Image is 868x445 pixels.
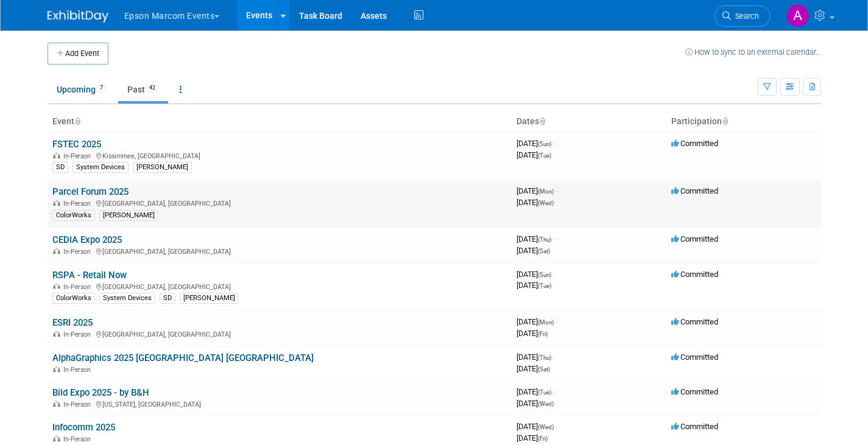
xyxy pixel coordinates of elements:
[538,389,551,396] span: (Tue)
[685,47,821,57] a: How to sync to an external calendar...
[118,78,168,101] a: Past42
[52,352,314,363] a: AlphaGraphics 2025 [GEOGRAPHIC_DATA] [GEOGRAPHIC_DATA]
[52,329,507,338] div: [GEOGRAPHIC_DATA], [GEOGRAPHIC_DATA]
[63,331,94,338] span: In-Person
[52,317,93,328] a: ESRI 2025
[180,293,239,304] div: [PERSON_NAME]
[538,331,548,337] span: (Fri)
[538,401,554,407] span: (Wed)
[74,116,80,126] a: Sort by Event Name
[52,387,149,398] a: Bild Expo 2025 - by B&H
[53,435,60,441] img: In-Person Event
[517,433,548,443] span: [DATE]
[52,186,129,197] a: Parcel Forum 2025
[538,152,551,159] span: (Tue)
[48,78,116,101] a: Upcoming7
[146,83,159,93] span: 42
[517,387,555,396] span: [DATE]
[52,150,507,160] div: Kissimmee, [GEOGRAPHIC_DATA]
[517,198,554,207] span: [DATE]
[517,234,555,244] span: [DATE]
[52,246,507,256] div: [GEOGRAPHIC_DATA], [GEOGRAPHIC_DATA]
[556,422,557,431] span: -
[666,111,821,132] th: Participation
[96,83,107,93] span: 7
[53,248,60,254] img: In-Person Event
[52,270,127,281] a: RSPA - Retail Now
[517,317,557,326] span: [DATE]
[553,270,555,279] span: -
[63,248,94,256] span: In-Person
[52,162,68,173] div: SD
[786,4,810,27] img: Alex Madrid
[715,5,771,27] a: Search
[63,401,94,408] span: In-Person
[160,293,175,304] div: SD
[538,354,551,361] span: (Thu)
[53,366,60,372] img: In-Person Event
[538,188,554,195] span: (Mon)
[517,270,555,279] span: [DATE]
[553,387,555,396] span: -
[671,317,718,326] span: Committed
[52,234,122,245] a: CEDIA Expo 2025
[53,283,60,289] img: In-Person Event
[52,198,507,208] div: [GEOGRAPHIC_DATA], [GEOGRAPHIC_DATA]
[52,210,95,221] div: ColorWorks
[48,10,108,23] img: ExhibitDay
[517,352,555,362] span: [DATE]
[517,186,557,195] span: [DATE]
[517,150,551,159] span: [DATE]
[538,319,554,326] span: (Mon)
[538,424,554,430] span: (Wed)
[671,387,718,396] span: Committed
[538,248,550,254] span: (Sat)
[671,139,718,148] span: Committed
[63,200,94,208] span: In-Person
[553,352,555,362] span: -
[517,399,554,408] span: [DATE]
[538,272,551,278] span: (Sun)
[63,283,94,291] span: In-Person
[538,236,551,243] span: (Thu)
[517,329,548,338] span: [DATE]
[517,364,550,373] span: [DATE]
[556,317,557,326] span: -
[671,352,718,362] span: Committed
[52,139,101,150] a: FSTEC 2025
[48,111,512,132] th: Event
[99,293,155,304] div: System Devices
[52,281,507,291] div: [GEOGRAPHIC_DATA], [GEOGRAPHIC_DATA]
[553,139,555,148] span: -
[52,422,115,433] a: Infocomm 2025
[517,281,551,290] span: [DATE]
[553,234,555,244] span: -
[53,401,60,407] img: In-Person Event
[538,366,550,373] span: (Sat)
[671,270,718,279] span: Committed
[538,282,551,289] span: (Tue)
[556,186,557,195] span: -
[53,331,60,337] img: In-Person Event
[63,152,94,160] span: In-Person
[538,200,554,206] span: (Wed)
[671,422,718,431] span: Committed
[48,43,108,65] button: Add Event
[63,435,94,443] span: In-Person
[133,162,192,173] div: [PERSON_NAME]
[72,162,129,173] div: System Devices
[722,116,728,126] a: Sort by Participation Type
[517,246,550,255] span: [DATE]
[53,152,60,158] img: In-Person Event
[99,210,158,221] div: [PERSON_NAME]
[52,399,507,408] div: [US_STATE], [GEOGRAPHIC_DATA]
[539,116,545,126] a: Sort by Start Date
[52,293,95,304] div: ColorWorks
[671,186,718,195] span: Committed
[53,200,60,206] img: In-Person Event
[517,422,557,431] span: [DATE]
[731,12,759,21] span: Search
[538,141,551,147] span: (Sun)
[671,234,718,244] span: Committed
[538,435,548,442] span: (Fri)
